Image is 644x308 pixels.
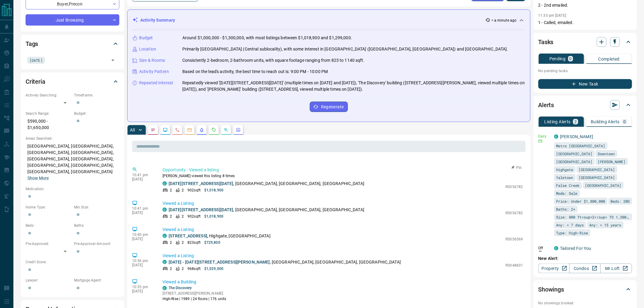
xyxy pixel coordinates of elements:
span: Price: Under $1,800,000 [556,198,605,204]
a: Mr.Loft [600,264,632,273]
a: Property [538,264,570,273]
span: [GEOGRAPHIC_DATA] [579,166,615,173]
p: 2 [574,120,577,124]
p: Actively Searching: [26,93,71,98]
p: [STREET_ADDRESS][PERSON_NAME] [163,291,226,296]
button: Regenerate [310,102,348,112]
h2: Alerts [538,100,554,110]
div: Alerts [538,98,632,112]
p: Primarily [GEOGRAPHIC_DATA] (Central sublocality), with some interest in [GEOGRAPHIC_DATA] ([GEOG... [182,46,508,52]
p: 2 [182,240,184,245]
span: [GEOGRAPHIC_DATA] [579,174,615,180]
button: Pin [508,165,526,170]
p: New Alert: [538,255,632,262]
button: New Task [538,79,632,89]
p: 2 [170,187,172,193]
p: Viewed a Building [163,279,523,285]
p: [DATE] [132,211,153,215]
svg: Email [538,139,543,143]
span: Size: 800 ft<sup>2</sup> TO 1,300 ft<sup>2</sup> [556,214,630,220]
p: Beds: [26,223,71,228]
p: Motivation: [26,186,119,192]
p: Viewed a Listing [163,253,523,259]
svg: Push Notification Only [538,251,543,255]
a: Tailored For You [560,246,591,251]
p: Viewed a Listing [163,200,523,207]
p: 823 sqft [187,240,201,245]
p: 2 [182,266,184,271]
span: False Creek [556,182,580,188]
p: [PERSON_NAME] viewed this listing 8 times [163,173,523,179]
div: condos.ca [554,135,558,139]
p: No showings booked [538,300,632,306]
p: Building Alerts [591,120,620,124]
p: Daily [538,134,551,139]
a: The Discovery [169,286,192,290]
p: [DATE] [132,263,153,267]
p: , [GEOGRAPHIC_DATA], [GEOGRAPHIC_DATA], [GEOGRAPHIC_DATA] [169,207,364,213]
p: Home Type: [26,205,71,210]
p: 10:40 pm [132,233,153,237]
a: Condos [569,264,601,273]
a: [DATE][STREET_ADDRESS][DATE] [169,181,233,186]
p: Budget [139,35,153,41]
p: Location [139,46,156,52]
svg: Lead Browsing Activity [163,128,168,132]
p: Based on the lead's activity, the best time to reach out is: 9:00 PM - 10:00 PM [182,68,328,75]
p: 0 [569,57,572,61]
p: < a minute ago [492,18,517,23]
svg: Requests [212,128,216,132]
p: Budget: [74,111,119,116]
div: condos.ca [163,181,167,186]
span: [DATE] [30,57,43,63]
div: Activity Summary< a minute ago [132,15,525,26]
p: Repeated Interest [139,80,173,86]
div: condos.ca [163,260,167,264]
p: 2 [182,214,184,219]
div: Showings [538,282,632,297]
p: [GEOGRAPHIC_DATA], [GEOGRAPHIC_DATA], [GEOGRAPHIC_DATA], [GEOGRAPHIC_DATA], [GEOGRAPHIC_DATA], [G... [26,141,119,183]
span: Yaletown [556,174,573,180]
p: $729,800 [204,240,220,245]
span: Baths: 2+ [556,206,576,212]
a: [STREET_ADDRESS] [169,233,207,238]
svg: Notes [151,128,156,132]
button: Show More [27,175,49,181]
span: Beds: 2BD [611,198,630,204]
h2: Tags [26,39,38,49]
p: Areas Searched: [26,136,119,141]
p: Pre-Approved: [26,241,71,247]
p: High-Rise | 1989 | 24 floors | 176 units [163,296,226,302]
p: 1 - Called, emailed. [538,19,632,26]
p: Timeframe: [74,93,119,98]
p: R3056569 [506,236,523,242]
p: Size & Rooms [139,57,165,64]
p: R3056782 [506,184,523,190]
span: [PERSON_NAME] [598,159,626,165]
p: 2 [170,214,172,219]
p: 902 sqft [187,214,201,219]
p: 10:41 pm [132,173,153,177]
svg: Agent Actions [236,128,241,132]
svg: Opportunities [224,128,229,132]
div: condos.ca [163,286,167,290]
svg: Emails [187,128,192,132]
span: Mode: Sale [556,190,578,196]
p: Min Size: [74,205,119,210]
p: 2 [170,240,172,245]
p: 968 sqft [187,266,201,271]
p: 10:41 pm [132,206,153,211]
p: Opportunity - Viewed a listing [163,167,523,173]
p: Activity Pattern [139,68,169,75]
p: Completed [598,57,620,61]
p: No pending tasks [538,66,632,75]
a: [DATE][STREET_ADDRESS][DATE] [169,207,233,212]
p: 10:35 pm [132,285,153,289]
p: Listing Alerts [544,120,571,124]
div: condos.ca [163,234,167,238]
p: Mortgage Agent: [74,278,119,283]
p: Lawyer: [26,278,71,283]
p: $1,018,900 [204,187,223,193]
p: , [GEOGRAPHIC_DATA], [GEOGRAPHIC_DATA], [GEOGRAPHIC_DATA] [169,259,401,265]
div: Tasks [538,35,632,49]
